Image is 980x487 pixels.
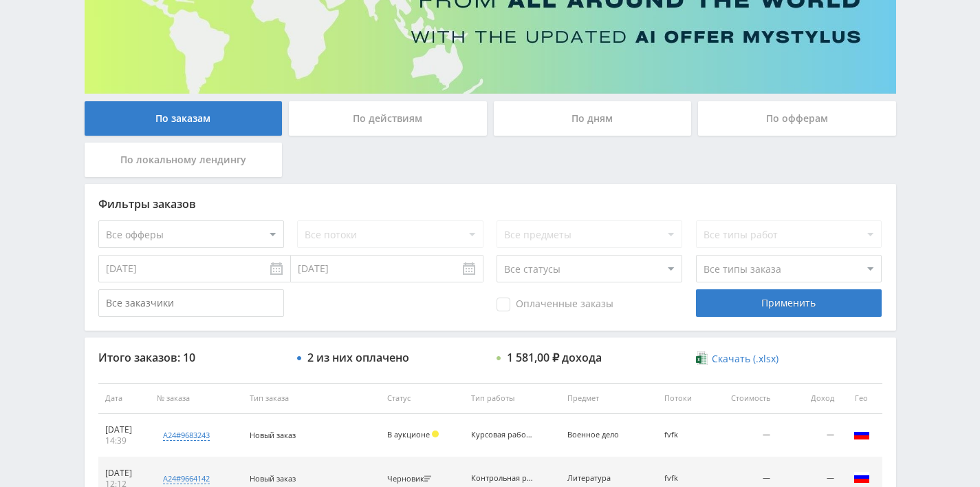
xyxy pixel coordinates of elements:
div: Итого заказов: 10 [98,351,284,364]
th: Гео [841,383,882,414]
img: rus.png [853,426,870,442]
div: Курсовая работа [471,431,533,439]
input: Все заказчики [98,289,284,317]
div: [DATE] [105,468,143,479]
th: Доход [777,383,840,414]
div: Контрольная работа [471,474,533,483]
div: 14:39 [105,435,143,446]
div: a24#9683243 [163,430,210,441]
th: Статус [380,383,464,414]
div: По дням [494,101,692,136]
div: fvfk [664,431,704,439]
img: xlsx [696,351,708,365]
td: — [710,414,777,457]
span: В аукционе [387,429,430,439]
div: a24#9664142 [163,473,210,484]
th: Предмет [560,383,657,414]
span: Оплаченные заказы [497,298,613,311]
div: По действиям [289,101,487,136]
div: [DATE] [105,424,143,435]
img: rus.png [853,469,870,486]
div: Фильтры заказов [98,198,882,210]
th: № заказа [150,383,243,414]
span: Холд [432,431,439,437]
div: По локальному лендингу [85,143,283,177]
th: Дата [98,383,150,414]
div: 2 из них оплачено [307,351,409,364]
th: Тип заказа [243,383,380,414]
span: Новый заказ [250,430,296,440]
div: Военное дело [567,431,629,439]
th: Потоки [657,383,710,414]
div: 1 581,00 ₽ дохода [507,351,602,364]
div: Черновик [387,475,435,484]
div: Применить [696,289,882,317]
span: Новый заказ [250,473,296,484]
a: Скачать (.xlsx) [696,352,778,366]
th: Тип работы [464,383,560,414]
div: По заказам [85,101,283,136]
div: Литература [567,474,629,483]
td: — [777,414,840,457]
th: Стоимость [710,383,777,414]
div: fvfk [664,474,704,483]
div: По офферам [698,101,896,136]
span: Скачать (.xlsx) [712,353,778,364]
